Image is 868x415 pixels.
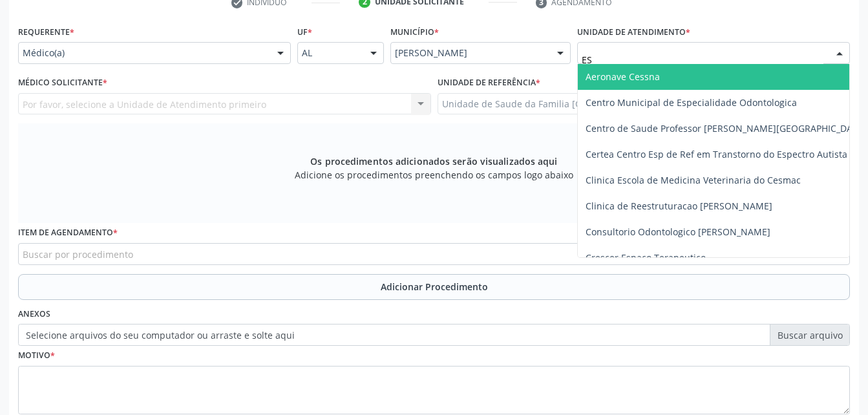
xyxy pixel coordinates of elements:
span: Centro Municipal de Especialidade Odontologica [586,96,797,109]
label: Unidade de referência [438,73,540,93]
span: Consultorio Odontologico [PERSON_NAME] [586,226,770,238]
label: Item de agendamento [18,223,118,243]
span: [PERSON_NAME] [395,47,544,59]
label: Requerente [18,22,74,42]
span: Adicione os procedimentos preenchendo os campos logo abaixo [295,168,573,182]
span: Adicionar Procedimento [381,280,488,293]
span: Certea Centro Esp de Ref em Transtorno do Espectro Autista [586,148,847,160]
span: Clinica Escola de Medicina Veterinaria do Cesmac [586,174,801,186]
span: Buscar por procedimento [23,248,133,261]
button: Adicionar Procedimento [18,274,850,300]
span: Aeronave Cessna [586,70,660,83]
span: Médico(a) [23,47,264,59]
label: Unidade de atendimento [577,22,690,42]
label: Anexos [18,304,50,325]
label: UF [297,22,312,42]
span: Crescer Espaco Terapeutico [586,251,706,264]
label: Médico Solicitante [18,73,107,93]
span: AL [302,47,357,59]
label: Motivo [18,346,55,366]
span: Clinica de Reestruturacao [PERSON_NAME] [586,200,772,212]
label: Município [390,22,439,42]
input: Unidade de atendimento [582,47,823,72]
span: Centro de Saude Professor [PERSON_NAME][GEOGRAPHIC_DATA] [586,122,867,134]
span: Os procedimentos adicionados serão visualizados aqui [310,154,557,168]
